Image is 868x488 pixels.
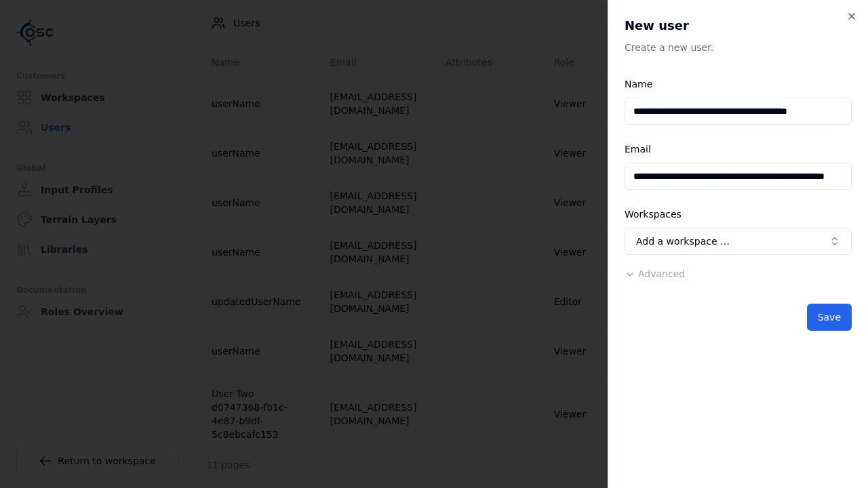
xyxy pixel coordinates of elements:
[807,304,852,331] button: Save
[638,268,685,279] span: Advanced
[625,209,682,220] label: Workspaces
[625,79,652,89] label: Name
[636,235,730,248] span: Add a workspace …
[625,267,685,281] button: Advanced
[625,144,651,155] label: Email
[625,16,852,35] h2: New user
[625,41,852,54] p: Create a new user.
